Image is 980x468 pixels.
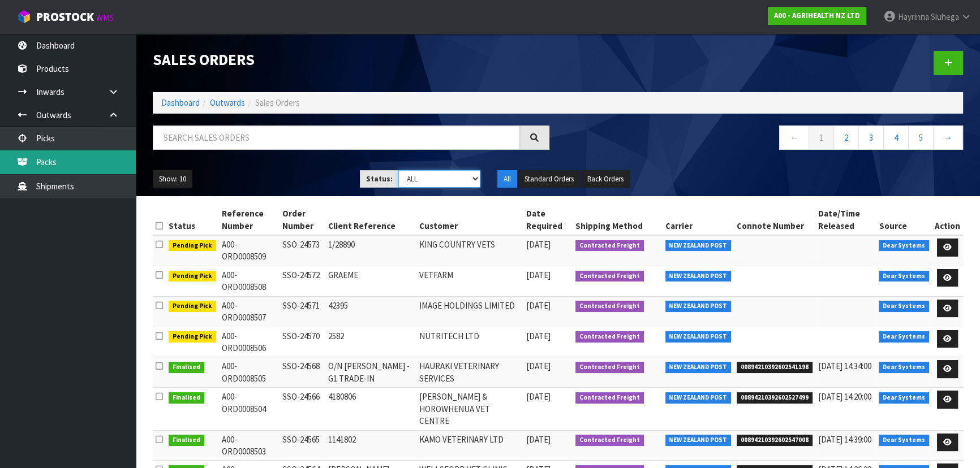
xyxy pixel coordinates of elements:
a: Dashboard [161,97,200,108]
td: SSO-24572 [280,266,325,296]
td: NUTRITECH LTD [416,327,523,357]
th: Action [932,205,963,235]
td: A00-ORD0008503 [219,430,280,461]
span: Pending Pick [169,331,216,343]
span: 00894210392602547008 [737,435,813,446]
th: Source [876,205,932,235]
span: NEW ZEALAND POST [665,331,732,343]
span: NEW ZEALAND POST [665,435,732,446]
a: 5 [908,125,934,150]
a: 3 [858,125,884,150]
span: Finalised [169,392,204,404]
td: SSO-24573 [280,235,325,266]
img: cube-alt.png [17,10,31,24]
span: Pending Pick [169,271,216,282]
td: A00-ORD0008505 [219,357,280,388]
td: SSO-24571 [280,296,325,327]
span: [DATE] [526,361,551,371]
th: Shipping Method [573,205,663,235]
nav: Page navigation [566,125,963,153]
span: Pending Pick [169,301,216,312]
td: [PERSON_NAME] & HOROWHENUA VET CENTRE [416,388,523,430]
span: ProStock [36,10,94,24]
span: NEW ZEALAND POST [665,271,732,282]
span: Pending Pick [169,240,216,252]
span: [DATE] 14:39:00 [818,434,871,445]
th: Date/Time Released [815,205,876,235]
span: Dear Systems [879,435,929,446]
span: 00894210392602527499 [737,392,813,404]
span: Hayrinna [898,11,929,22]
span: Contracted Freight [575,435,644,446]
h1: Sales Orders [153,51,549,68]
a: 1 [809,125,834,150]
td: SSO-24570 [280,327,325,357]
button: Show: 10 [153,170,192,188]
button: Standard Orders [518,170,580,188]
span: Sales Orders [255,97,300,108]
span: Contracted Freight [575,362,644,373]
th: Status [166,205,219,235]
strong: Status: [366,174,393,184]
td: A00-ORD0008509 [219,235,280,266]
a: → [933,125,963,150]
span: Dear Systems [879,362,929,373]
th: Carrier [663,205,734,235]
td: SSO-24565 [280,430,325,461]
span: Dear Systems [879,331,929,343]
span: [DATE] [526,434,551,445]
strong: A00 - AGRIHEALTH NZ LTD [774,11,860,20]
a: 4 [883,125,909,150]
th: Customer [416,205,523,235]
span: [DATE] [526,331,551,341]
span: Contracted Freight [575,331,644,343]
td: 42395 [325,296,416,327]
span: Dear Systems [879,301,929,312]
td: A00-ORD0008508 [219,266,280,296]
small: WMS [96,12,114,23]
span: Dear Systems [879,392,929,404]
a: ← [779,125,809,150]
span: [DATE] [526,391,551,402]
a: 2 [833,125,859,150]
span: NEW ZEALAND POST [665,240,732,252]
span: [DATE] 14:34:00 [818,361,871,371]
td: KING COUNTRY VETS [416,235,523,266]
span: [DATE] [526,239,551,250]
span: Contracted Freight [575,240,644,252]
span: 00894210392602541198 [737,362,813,373]
td: HAURAKI VETERINARY SERVICES [416,357,523,388]
td: A00-ORD0008504 [219,388,280,430]
span: NEW ZEALAND POST [665,301,732,312]
a: A00 - AGRIHEALTH NZ LTD [768,7,866,25]
button: Back Orders [581,170,630,188]
td: 4180806 [325,388,416,430]
th: Date Required [523,205,573,235]
th: Order Number [280,205,325,235]
span: [DATE] 14:20:00 [818,391,871,402]
span: Dear Systems [879,240,929,252]
th: Connote Number [734,205,815,235]
th: Client Reference [325,205,416,235]
td: A00-ORD0008506 [219,327,280,357]
span: Contracted Freight [575,392,644,404]
td: 1/28890 [325,235,416,266]
span: Finalised [169,435,204,446]
td: VETFARM [416,266,523,296]
span: NEW ZEALAND POST [665,392,732,404]
td: SSO-24566 [280,388,325,430]
span: Siuhega [931,11,959,22]
span: NEW ZEALAND POST [665,362,732,373]
td: 1141802 [325,430,416,461]
span: Dear Systems [879,271,929,282]
td: GRAEME [325,266,416,296]
span: Finalised [169,362,204,373]
td: IMAGE HOLDINGS LIMITED [416,296,523,327]
button: All [497,170,517,188]
input: Search sales orders [153,125,520,150]
span: [DATE] [526,270,551,280]
td: SSO-24568 [280,357,325,388]
span: Contracted Freight [575,301,644,312]
a: Outwards [210,97,245,108]
td: A00-ORD0008507 [219,296,280,327]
